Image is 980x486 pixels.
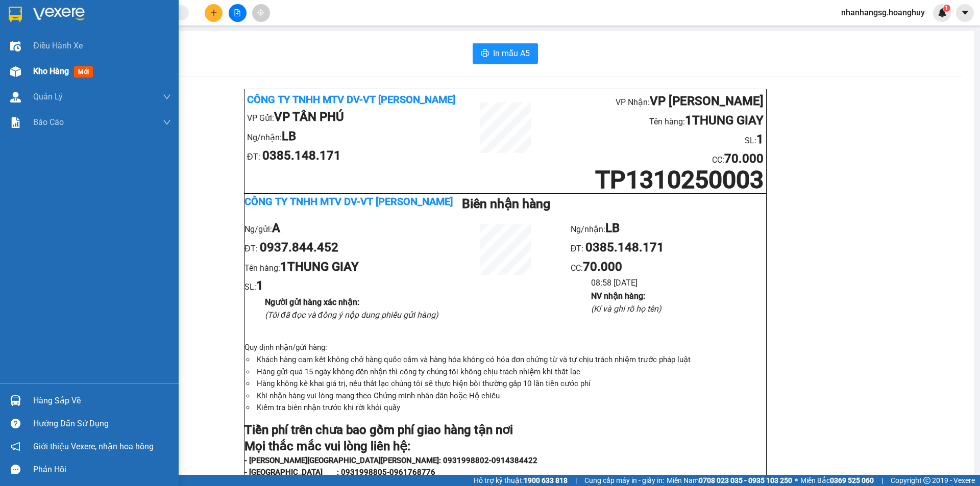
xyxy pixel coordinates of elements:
li: ĐT: [571,238,766,258]
b: 1THUNG GIAY [137,24,216,39]
b: Công ty TNHH MTV DV-VT [PERSON_NAME] [3,5,80,65]
h1: TP1310250003 [548,169,764,191]
b: LB [605,221,620,235]
button: file-add [229,4,247,22]
span: printer [481,49,489,59]
strong: 0369 525 060 [830,476,874,484]
b: 0385.148.171 [262,148,341,163]
b: 70.000 [132,63,171,77]
b: Biên nhận hàng [462,196,550,211]
i: (Tôi đã đọc và đồng ý nộp dung phiếu gửi hàng) [265,310,438,320]
span: aim [257,9,264,16]
li: Khách hàng cam kết không chở hàng quốc cấm và hàng hóa không có hóa đơn chứng từ và tự chịu trách... [255,354,766,366]
span: | [881,475,883,486]
span: In mẫu A5 [493,47,530,60]
strong: 0708 023 035 - 0935 103 250 [699,476,792,484]
span: Kho hàng [33,66,69,76]
b: Công ty TNHH MTV DV-VT [PERSON_NAME] [247,93,455,106]
b: Công ty TNHH MTV DV-VT [PERSON_NAME] [244,195,453,208]
b: 1 [256,278,263,293]
strong: - [PERSON_NAME][GEOGRAPHIC_DATA][PERSON_NAME]: 0931998802-0914384422 [244,456,537,465]
button: caret-down [956,4,974,22]
strong: Tiền phí trên chưa bao gồm phí giao hàng tận nơi [244,423,513,437]
b: 70.000 [583,260,622,274]
li: CC [548,149,764,169]
b: 1THUNG GIAY [280,260,359,274]
li: 08:58 [DATE] [591,276,766,289]
b: VP [PERSON_NAME] [650,94,764,108]
li: Khi nhận hàng vui lòng mang theo Chứng minh nhân dân hoặc Hộ chiếu [255,390,766,402]
div: Phản hồi [33,462,171,477]
li: ĐT: [247,146,462,166]
span: plus [210,9,217,16]
li: SL: [244,276,440,296]
b: 1 [756,132,764,146]
span: mới [74,66,93,78]
ul: CC [571,219,766,315]
li: VP Gửi: [247,108,462,127]
img: warehouse-icon [10,66,21,77]
span: message [11,465,20,474]
li: Tên hàng: [548,111,764,131]
span: : [722,155,764,165]
span: file-add [234,9,241,16]
span: Điều hành xe [33,39,83,52]
span: : [130,66,171,76]
li: Hàng gửi quá 15 ngày không đến nhận thì công ty chúng tôi không chịu trách nhiệm khi thất lạc [255,366,766,378]
b: NV nhận hàng : [591,291,645,301]
div: Hướng dẫn sử dụng [33,416,171,431]
i: (Kí và ghi rõ họ tên) [591,304,661,314]
span: Quản Lý [33,90,63,103]
li: SL: [102,41,172,61]
span: notification [11,442,20,451]
span: Cung cấp máy in - giấy in: [584,475,664,486]
button: printerIn mẫu A5 [473,43,538,64]
span: Giới thiệu Vexere, nhận hoa hồng [33,440,154,453]
b: 0937.844.452 [260,240,338,254]
button: plus [205,4,223,22]
b: VP [PERSON_NAME] [136,5,250,19]
li: Kiểm tra biên nhận trước khi rời khỏi quầy [255,402,766,414]
li: Tên hàng: [102,22,172,42]
b: VP TÂN PHÚ [30,69,100,84]
li: Ng/nhận: [571,219,766,238]
img: solution-icon [10,117,21,128]
li: Tên hàng: [244,258,440,277]
li: Hàng không kê khai giá trị, nếu thất lạc chúng tôi sẽ thực hiện bồi thường gấp 10 lần tiền cước phí [255,378,766,390]
strong: Mọi thắc mắc vui lòng liên hệ: [244,439,410,453]
li: Ng/nhận: [247,127,462,146]
span: : [581,263,622,273]
img: warehouse-icon [10,92,21,103]
span: Báo cáo [33,116,64,129]
span: down [163,118,171,126]
b: 0385.148.171 [585,240,664,254]
span: down [163,93,171,101]
li: VP Nhận: [102,3,172,22]
div: Hàng sắp về [33,393,171,408]
span: | [575,475,577,486]
span: Hỗ trợ kỹ thuật: [474,475,568,486]
span: Miền Nam [667,475,792,486]
img: logo-vxr [9,7,22,22]
li: SL: [548,130,764,149]
span: question-circle [11,419,20,428]
b: Người gửi hàng xác nhận : [265,297,359,307]
li: ĐT: [244,238,440,258]
li: VP Gửi: [3,67,73,87]
strong: 1900 633 818 [524,476,568,484]
strong: - [GEOGRAPHIC_DATA] : 0931998805-0961768776 [244,468,435,477]
img: icon-new-feature [938,8,947,17]
span: ⚪️ [795,478,798,482]
span: copyright [923,477,930,484]
b: LB [282,129,296,143]
button: aim [252,4,270,22]
span: caret-down [961,8,970,17]
b: 70.000 [724,151,764,166]
span: nhanhangsg.hoanghuy [833,6,933,19]
b: 1THUNG GIAY [685,113,764,127]
sup: 1 [943,5,950,12]
li: VP Nhận: [548,92,764,111]
span: 1 [945,5,948,12]
span: Miền Bắc [800,475,874,486]
li: CC [102,61,172,80]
